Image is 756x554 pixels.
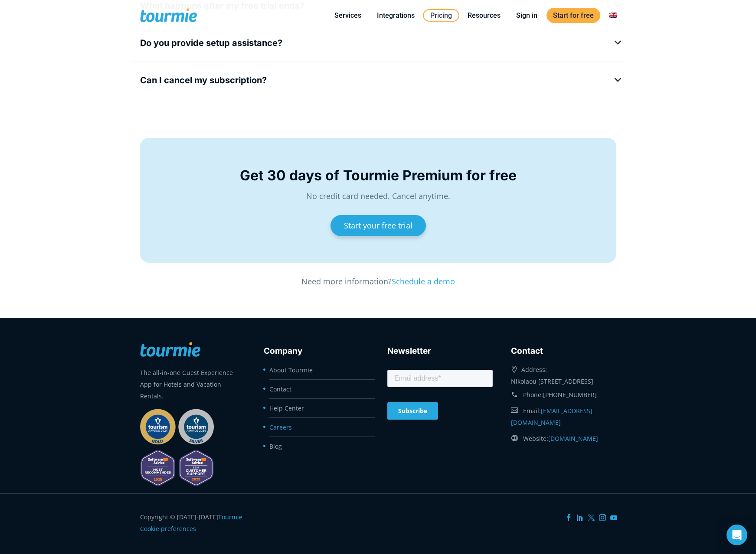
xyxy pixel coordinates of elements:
h3: Company [264,345,369,358]
p: The all-in-one Guest Experience App for Hotels and Vacation Rentals. [140,367,245,402]
div: Phone: [511,387,616,403]
div: Copyright © [DATE]-[DATE] [140,511,245,534]
a: Contact [269,385,291,393]
a: Twitter [588,514,595,521]
a: Start your free trial [331,215,426,236]
span: Can I cancel my subscription? [140,75,267,85]
a: LinkedIn [576,514,583,521]
a: [EMAIL_ADDRESS][DOMAIN_NAME] [511,407,592,427]
a: Schedule a demo [392,276,455,287]
a: Services [328,10,368,21]
p: Need more information? [140,276,616,287]
a: Resources [461,10,507,21]
a: Cookie preferences [140,525,196,533]
h3: Get 30 days of Tourmie Premium for free [186,167,570,184]
h3: Newsletter [387,345,493,358]
span: No credit card needed. Cancel anytime. [306,191,450,201]
a: YouTube [610,514,617,521]
a: Blog [269,442,282,450]
iframe: Form 0 [387,368,493,435]
a: Tourmie [218,513,242,521]
a: [DOMAIN_NAME] [548,434,598,443]
span: Start your free trial [344,220,412,231]
a: Start for free [547,8,600,23]
a: Instagram [599,514,606,521]
div: Open Intercom Messenger [727,525,747,545]
div: Address: Nikolaou [STREET_ADDRESS] [511,362,616,387]
a: Pricing [423,9,459,22]
div: Website: [511,430,616,446]
a: Help Center [269,404,304,412]
div: Email: [511,403,616,430]
a: About Tourmie [269,366,313,374]
a: Facebook [565,514,572,521]
a: Integrations [370,10,421,21]
a: Sign in [510,10,544,21]
a: [PHONE_NUMBER] [543,391,597,399]
span: Do you provide setup assistance? [140,38,282,48]
a: Careers [269,423,292,431]
h3: Contact [511,345,616,358]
